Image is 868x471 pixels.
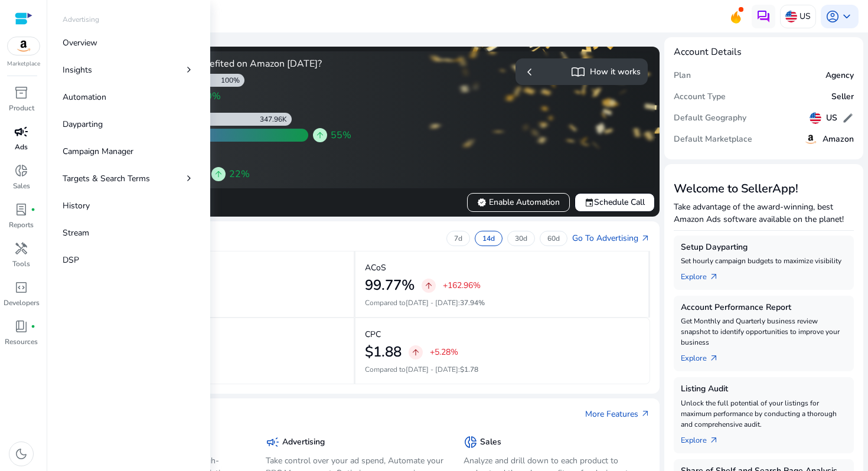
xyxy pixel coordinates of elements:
span: import_contacts [571,65,585,79]
p: US [800,6,811,27]
h5: Setup Dayparting [681,243,847,253]
span: keyboard_arrow_down [840,9,854,24]
span: 22% [229,167,250,181]
h5: Amazon [823,135,854,145]
h4: Account Details [674,47,854,58]
p: Resources [5,336,38,347]
p: Compared to : [365,297,638,308]
p: 14d [482,234,495,243]
span: event [585,198,594,207]
img: us.svg [785,11,797,22]
span: arrow_outward [641,234,650,243]
span: 55% [331,128,351,142]
p: Overview [63,37,97,49]
button: eventSchedule Call [575,193,655,212]
p: Marketplace [7,60,40,68]
h5: Account Type [674,92,726,102]
img: us.svg [810,112,821,124]
span: dark_mode [14,447,28,461]
span: Schedule Call [585,196,645,208]
span: arrow_outward [709,354,719,363]
h5: Listing Audit [681,384,847,394]
span: Enable Automation [477,196,560,208]
span: campaign [266,435,280,449]
h5: Advertising [282,437,325,447]
h5: Default Geography [674,113,746,123]
span: edit [842,112,854,124]
a: Explorearrow_outward [681,430,728,446]
span: arrow_outward [709,436,719,445]
span: [DATE] - [DATE] [406,298,458,308]
p: 60d [547,234,560,243]
span: arrow_upward [424,281,433,290]
h5: Account Performance Report [681,303,847,313]
p: +5.28% [430,348,458,356]
h5: Seller [831,92,854,102]
span: chevron_right [183,172,195,184]
img: amazon.svg [8,37,40,55]
span: $1.78 [460,365,478,374]
span: account_circle [825,9,840,24]
span: lab_profile [14,202,28,217]
span: arrow_outward [709,272,719,282]
h5: How it works [590,67,641,77]
span: fiber_manual_record [31,207,35,212]
span: donut_small [464,435,478,449]
span: 30% [200,89,221,103]
p: Set hourly campaign budgets to maximize visibility [681,256,847,266]
p: Insights [63,64,92,76]
h5: Agency [825,71,854,81]
span: arrow_outward [641,409,650,418]
h5: Sales [480,437,501,447]
span: arrow_upward [411,348,420,357]
h5: US [826,113,837,123]
a: More Featuresarrow_outward [585,408,650,420]
span: arrow_upward [214,169,223,179]
p: Ads [15,142,28,152]
p: Automation [63,91,106,103]
p: Developers [4,297,40,308]
div: 100% [221,76,244,85]
h5: Default Marketplace [674,135,752,145]
a: Explorearrow_outward [681,348,728,364]
p: Dayparting [63,118,103,130]
p: Tools [12,259,30,269]
h2: 99.77% [365,277,415,294]
p: Sales [13,181,30,191]
span: donut_small [14,163,28,178]
a: Explorearrow_outward [681,266,728,283]
span: book_4 [14,319,28,333]
h3: Welcome to SellerApp! [674,182,854,196]
p: Take advantage of the award-winning, best Amazon Ads software available on the planet! [674,201,854,225]
p: Targets & Search Terms [63,172,150,185]
p: Compared to : [365,364,639,375]
span: 37.94% [460,298,485,308]
span: fiber_manual_record [31,324,35,329]
p: Reports [9,220,34,230]
a: Go To Advertisingarrow_outward [572,232,650,244]
span: [DATE] - [DATE] [406,365,458,374]
p: DSP [63,254,79,266]
p: Campaign Manager [63,145,133,158]
span: code_blocks [14,280,28,295]
p: Get Monthly and Quarterly business review snapshot to identify opportunities to improve your busi... [681,316,847,348]
p: History [63,199,90,212]
p: Advertising [63,14,99,25]
span: inventory_2 [14,86,28,100]
span: verified [477,198,487,207]
div: 347.96K [260,115,292,124]
h5: Plan [674,71,691,81]
img: amazon.svg [804,132,818,146]
span: chevron_left [523,65,537,79]
button: verifiedEnable Automation [467,193,570,212]
span: handyman [14,241,28,256]
span: arrow_upward [315,130,325,140]
span: chevron_right [183,64,195,76]
p: +162.96% [443,282,481,290]
p: Product [9,103,34,113]
span: campaign [14,125,28,139]
p: CPC [365,328,381,341]
p: ACoS [365,261,386,274]
p: Stream [63,227,89,239]
p: Unlock the full potential of your listings for maximum performance by conducting a thorough and c... [681,398,847,430]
